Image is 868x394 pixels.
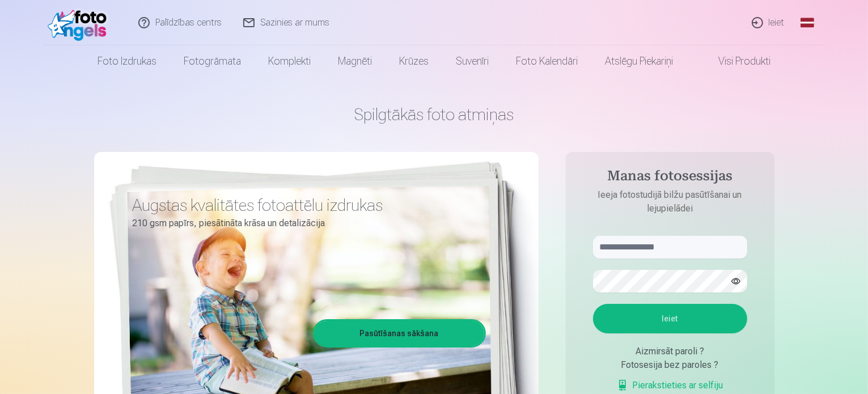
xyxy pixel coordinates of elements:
[591,45,687,77] a: Atslēgu piekariņi
[593,345,747,358] div: Aizmirsāt paroli ?
[324,45,386,77] a: Magnēti
[593,304,747,333] button: Ieiet
[84,45,170,77] a: Foto izdrukas
[255,45,324,77] a: Komplekti
[442,45,502,77] a: Suvenīri
[582,168,759,188] h4: Manas fotosessijas
[582,188,759,215] p: Ieeja fotostudijā bilžu pasūtīšanai un lejupielādei
[94,104,774,125] h1: Spilgtākās foto atmiņas
[133,195,477,215] h3: Augstas kvalitātes fotoattēlu izdrukas
[315,321,484,346] a: Pasūtīšanas sākšana
[133,215,477,231] p: 210 gsm papīrs, piesātināta krāsa un detalizācija
[687,45,784,77] a: Visi produkti
[48,5,113,41] img: /fa1
[170,45,255,77] a: Fotogrāmata
[502,45,591,77] a: Foto kalendāri
[386,45,442,77] a: Krūzes
[617,379,723,392] a: Pierakstieties ar selfiju
[593,358,747,372] div: Fotosesija bez paroles ?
